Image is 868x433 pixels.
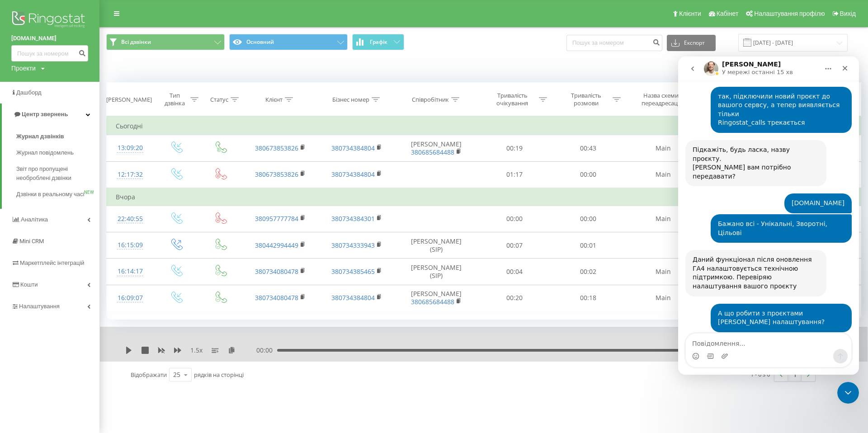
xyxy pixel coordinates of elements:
[679,10,701,17] span: Клієнти
[625,206,702,232] td: Main
[255,214,298,223] a: 380957777784
[352,34,404,50] button: Графік
[116,210,145,228] div: 22:40:55
[478,285,552,311] td: 00:20
[256,346,277,355] span: 00:00
[190,346,203,355] span: 1.5 x
[107,188,861,206] td: Вчора
[788,368,802,381] a: 1
[255,170,298,179] a: 380673853826
[552,259,625,285] td: 00:02
[395,259,477,285] td: [PERSON_NAME] (SIP)
[411,148,454,156] a: 380685684488
[20,259,85,266] span: Маркетплейс інтеграцій
[16,145,99,161] a: Журнал повідомлень
[411,297,454,306] a: 380685684488
[478,161,552,188] td: 01:17
[22,111,68,118] span: Центр звернень
[331,170,375,179] a: 380734384804
[265,96,283,104] div: Клієнт
[106,96,152,104] div: [PERSON_NAME]
[412,96,449,104] div: Співробітник
[331,241,375,249] a: 380734333943
[194,371,244,379] span: рядків на сторінці
[552,232,625,259] td: 00:01
[20,281,38,288] span: Кошти
[11,9,88,32] img: Ringostat logo
[331,144,375,152] a: 380734384804
[16,89,42,96] span: Дашборд
[625,161,702,188] td: Main
[21,216,48,223] span: Аналiтика
[2,104,99,125] a: Центр звернень
[16,128,99,145] a: Журнал дзвінків
[478,135,552,161] td: 00:19
[552,135,625,161] td: 00:43
[331,293,375,302] a: 380734384804
[116,289,145,307] div: 16:09:07
[837,382,859,404] iframe: Intercom live chat
[162,92,188,107] div: Тип дзвінка
[840,10,856,17] span: Вихід
[566,35,662,51] input: Пошук за номером
[395,285,477,311] td: [PERSON_NAME]
[131,371,167,379] span: Відображати
[16,190,84,199] span: Дзвінки в реальному часі
[478,232,552,259] td: 00:07
[121,38,151,46] span: Всі дзвінки
[370,39,387,45] span: Графік
[173,370,180,379] div: 25
[625,259,702,285] td: Main
[667,35,716,51] button: Експорт
[395,135,477,161] td: [PERSON_NAME]
[478,206,552,232] td: 00:00
[107,117,861,135] td: Сьогодні
[106,34,225,50] button: Всі дзвінки
[116,139,145,157] div: 13:09:20
[255,241,298,249] a: 380442994449
[16,148,74,157] span: Журнал повідомлень
[255,267,298,276] a: 380734080478
[625,135,702,161] td: Main
[19,238,44,245] span: Mini CRM
[488,92,537,107] div: Тривалість очікування
[210,96,228,104] div: Статус
[11,45,88,61] input: Пошук за номером
[678,56,859,375] iframe: Intercom live chat
[16,165,95,183] span: Звіт про пропущені необроблені дзвінки
[229,34,348,50] button: Основний
[11,34,88,43] a: [DOMAIN_NAME]
[116,236,145,254] div: 16:15:09
[552,206,625,232] td: 00:00
[552,285,625,311] td: 00:18
[255,144,298,152] a: 380673853826
[332,96,369,104] div: Бізнес номер
[562,92,610,107] div: Тривалість розмови
[637,92,685,107] div: Назва схеми переадресації
[552,161,625,188] td: 00:00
